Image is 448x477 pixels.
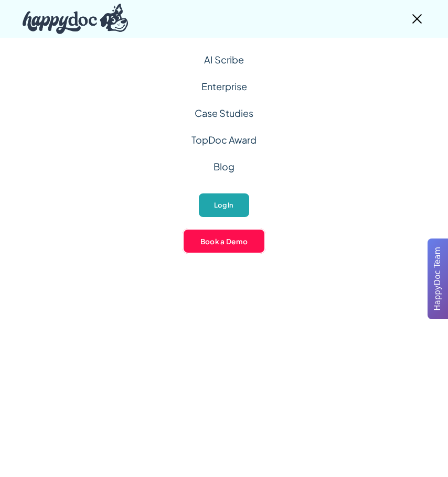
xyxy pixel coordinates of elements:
[201,73,247,100] a: Enterprise
[204,46,244,73] a: AI Scribe
[183,229,266,254] a: Book a Demo
[191,126,257,153] a: TopDoc Award
[404,6,425,31] div: menu
[23,4,129,34] img: HappyDoc Logo: A happy dog with his ear up, listening.
[23,1,129,37] a: home
[195,100,253,126] a: Case Studies
[198,192,250,218] a: Log In
[214,153,234,180] a: Blog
